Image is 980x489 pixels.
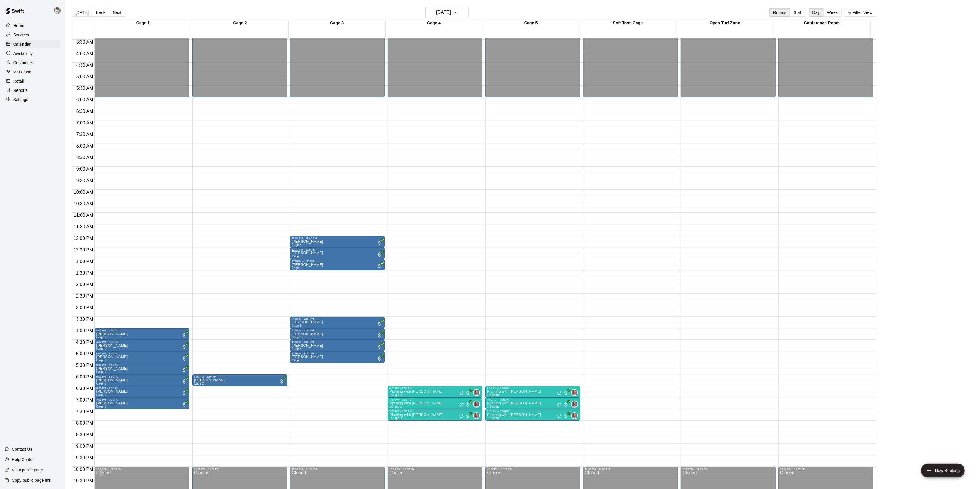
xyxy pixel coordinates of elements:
div: 12:00 PM – 12:30 PM [292,237,383,240]
span: All customers have paid [377,356,382,361]
a: Availability [5,49,60,58]
span: All customers have paid [563,402,569,408]
div: Don Eddy [473,412,480,419]
span: Cage 2 [194,382,204,385]
div: 10:00 PM – 11:59 PM [96,468,187,471]
span: 8:00 PM [75,421,95,425]
div: Soft Toss Cage [579,20,676,26]
span: All customers have paid [377,240,382,246]
div: 4:00 PM – 4:30 PM [96,329,187,332]
div: Open Turf Zone [676,20,773,26]
span: 10:00 AM [72,190,95,195]
img: Don Eddy [572,390,577,395]
button: Filter View [844,8,876,17]
span: 10:00 PM [72,467,94,472]
div: 6:30 PM – 7:00 PM [487,387,578,390]
span: All customers have paid [181,344,187,350]
div: Justin Dunning [53,5,65,16]
span: 6:00 PM [75,374,95,379]
span: 9:30 AM [75,178,95,183]
div: 4:00 PM – 4:30 PM: Ron Peterson [94,328,189,340]
div: 7:00 PM – 7:30 PM [389,398,481,401]
span: Don Eddy [573,401,578,408]
p: Home [13,23,24,29]
a: Reports [5,86,60,95]
div: 6:30 PM – 7:00 PM: Jody Yarber [94,386,189,397]
h6: [DATE] [436,8,451,16]
span: Don Eddy [475,401,480,408]
div: Cage 5 [482,20,579,26]
span: Don Eddy [573,412,578,419]
span: All customers have paid [465,390,471,396]
span: Cage 1 [96,370,106,374]
span: Don Eddy [475,389,480,396]
span: 10:30 PM [72,478,94,483]
div: 4:00 PM – 4:30 PM: Mark Schaller [290,328,385,340]
button: Back [92,8,109,17]
div: 7:30 PM – 8:00 PM: Pitching with Don Eddy [388,409,482,421]
span: All customers have paid [377,252,382,257]
div: 4:30 PM – 5:00 PM: Mark Schaller [290,340,385,351]
span: 9:30 PM [75,455,95,460]
p: Copy public page link [12,477,51,483]
img: Don Eddy [474,401,479,407]
div: 5:30 PM – 6:00 PM: Dan Moll [94,363,189,374]
span: Cage 3 [292,243,302,247]
span: 2:30 PM [75,294,95,298]
span: All customers have paid [181,333,187,338]
div: Don Eddy [473,401,480,408]
span: 5:00 PM [75,351,95,356]
p: Help Center [12,457,34,462]
span: All customers have paid [465,402,471,408]
span: All customers have paid [181,390,187,396]
img: Don Eddy [572,413,577,419]
div: 5:00 PM – 5:30 PM: Dan Moll [94,351,189,363]
div: 6:00 PM – 6:30 PM: Jody Yarber [94,374,189,386]
span: 3:00 PM [75,305,95,310]
div: 12:00 PM – 12:30 PM: Matt Cantonwine [290,236,385,247]
span: Recurring event [459,391,464,395]
a: Retail [5,77,60,85]
span: All customers have paid [563,413,569,419]
div: Cage 3 [289,20,386,26]
span: Recurring event [557,402,562,407]
span: 11:30 AM [72,224,95,229]
div: 7:00 PM – 7:30 PM: Pitching with Don Eddy [388,397,482,409]
span: 4:30 PM [75,340,95,345]
span: Cage 3 [292,266,302,270]
span: Cage 3 [292,347,302,350]
div: 5:00 PM – 5:30 PM [96,352,187,355]
span: 1:00 PM [75,259,95,264]
button: Week [823,8,842,17]
span: Cage 1 [96,336,106,339]
span: 8:00 AM [75,143,95,148]
a: Customers [5,58,60,67]
div: 10:00 PM – 11:59 PM [194,468,285,471]
button: Day [809,8,824,17]
span: All customers have paid [377,321,382,327]
div: 4:30 PM – 5:00 PM [292,341,383,344]
div: 6:00 PM – 6:30 PM [96,375,187,378]
a: Calendar [5,40,60,48]
div: 10:00 PM – 11:59 PM [683,468,774,471]
div: 7:00 PM – 7:30 PM: Jody Yarber [94,397,189,409]
img: Don Eddy [474,390,479,395]
a: Marketing [5,68,60,76]
span: 7:00 AM [75,120,95,125]
span: 6:30 PM [75,386,95,391]
span: 5:30 PM [75,363,95,368]
span: Cage 1 [96,382,106,385]
span: Cage 3 [292,336,302,339]
span: 1/3 spots filled [487,405,500,408]
p: Contact Us [12,446,32,452]
div: 10:00 PM – 11:59 PM [292,468,383,471]
span: 7:00 PM [75,397,95,402]
p: Reports [13,87,28,93]
span: Cage 3 [292,359,302,362]
span: 9:00 PM [75,444,95,449]
div: 12:30 PM – 1:00 PM [292,248,383,251]
div: Home [5,21,60,30]
div: 10:00 PM – 11:59 PM [780,468,871,471]
div: 7:00 PM – 7:30 PM [96,398,187,401]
